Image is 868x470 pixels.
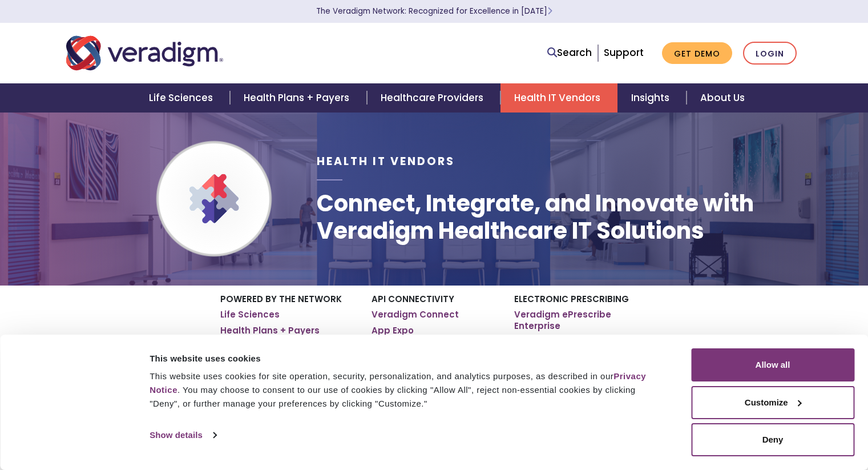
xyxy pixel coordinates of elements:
[547,45,592,61] a: Search
[230,83,366,113] a: Health Plans + Payers
[617,83,687,113] a: Insights
[135,83,230,113] a: Life Sciences
[220,309,280,320] a: Life Sciences
[220,325,320,336] a: Health Plans + Payers
[316,6,552,17] a: The Veradigm Network: Recognized for Excellence in [DATE]Learn More
[547,6,552,17] span: Learn More
[372,325,414,336] a: App Expo
[687,83,758,113] a: About Us
[604,46,644,59] a: Support
[317,154,455,169] span: Health IT Vendors
[150,427,216,444] a: Show details
[317,190,802,244] h1: Connect, Integrate, and Innovate with Veradigm Healthcare IT Solutions
[150,352,665,365] div: This website uses cookies
[743,42,797,65] a: Login
[514,309,648,331] a: Veradigm ePrescribe Enterprise
[150,369,665,411] div: This website uses cookies for site operation, security, personalization, and analytics purposes, ...
[367,83,500,113] a: Healthcare Providers
[691,386,854,419] button: Customize
[691,348,854,381] button: Allow all
[500,83,617,113] a: Health IT Vendors
[372,309,459,320] a: Veradigm Connect
[662,42,732,65] a: Get Demo
[691,423,854,456] button: Deny
[66,34,223,72] img: Veradigm logo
